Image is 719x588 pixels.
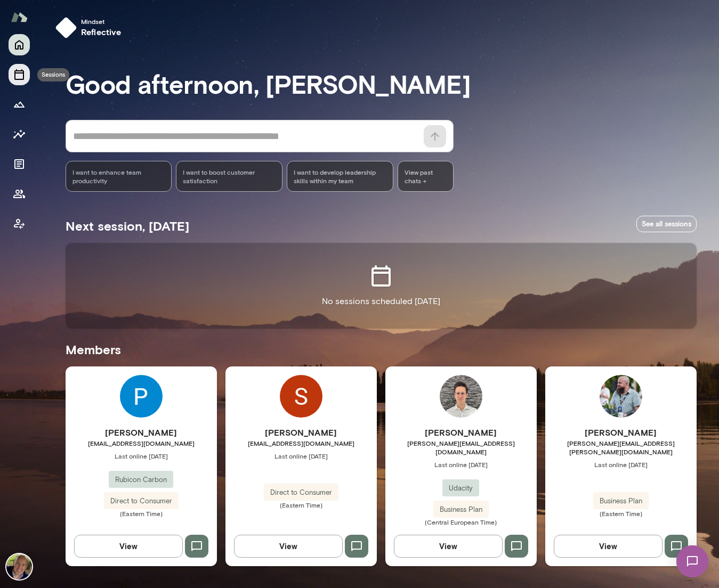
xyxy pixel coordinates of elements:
[394,535,503,557] button: View
[442,483,479,494] span: Udacity
[545,509,697,518] span: (Eastern Time)
[545,426,697,439] h6: [PERSON_NAME]
[593,496,649,507] span: Business Plan
[9,64,30,85] button: Sessions
[385,518,537,526] span: (Central European Time)
[280,375,322,418] img: Savas Konstadinidis
[183,168,276,185] span: I want to boost customer satisfaction
[398,161,453,192] span: View past chats ->
[545,460,697,469] span: Last online [DATE]
[9,94,30,115] button: Growth Plan
[104,496,179,507] span: Direct to Consumer
[66,161,172,192] div: I want to enhance team productivity
[600,375,642,418] img: Jeremy Rhoades
[66,426,217,439] h6: [PERSON_NAME]
[9,124,30,145] button: Insights
[9,34,30,55] button: Home
[109,475,173,485] span: Rubicon Carbon
[66,509,217,518] span: (Eastern Time)
[66,69,697,99] h3: Good afternoon, [PERSON_NAME]
[66,452,217,460] span: Last online [DATE]
[385,439,537,456] span: [PERSON_NAME][EMAIL_ADDRESS][DOMAIN_NAME]
[9,183,30,205] button: Members
[225,439,377,447] span: [EMAIL_ADDRESS][DOMAIN_NAME]
[74,535,183,557] button: View
[120,375,163,418] img: Parth Patel
[322,295,440,308] p: No sessions scheduled [DATE]
[72,168,165,185] span: I want to enhance team productivity
[176,161,282,192] div: I want to boost customer satisfaction
[287,161,393,192] div: I want to develop leadership skills within my team
[55,17,77,38] img: mindset
[554,535,663,557] button: View
[545,439,697,456] span: [PERSON_NAME][EMAIL_ADDRESS][PERSON_NAME][DOMAIN_NAME]
[234,535,343,557] button: View
[294,168,386,185] span: I want to develop leadership skills within my team
[6,554,32,579] img: David McPherson
[11,7,28,27] img: Mento
[440,375,482,418] img: Philipp Krank
[385,426,537,439] h6: [PERSON_NAME]
[264,487,338,498] span: Direct to Consumer
[9,213,30,234] button: Client app
[81,26,122,38] h6: reflective
[66,439,217,447] span: [EMAIL_ADDRESS][DOMAIN_NAME]
[51,13,130,43] button: Mindsetreflective
[433,504,489,515] span: Business Plan
[385,460,537,469] span: Last online [DATE]
[225,452,377,460] span: Last online [DATE]
[225,501,377,509] span: (Eastern Time)
[9,153,30,175] button: Documents
[66,217,189,234] h5: Next session, [DATE]
[636,216,697,232] a: See all sessions
[81,17,122,26] span: Mindset
[66,341,697,358] h5: Members
[225,426,377,439] h6: [PERSON_NAME]
[37,68,69,81] div: Sessions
